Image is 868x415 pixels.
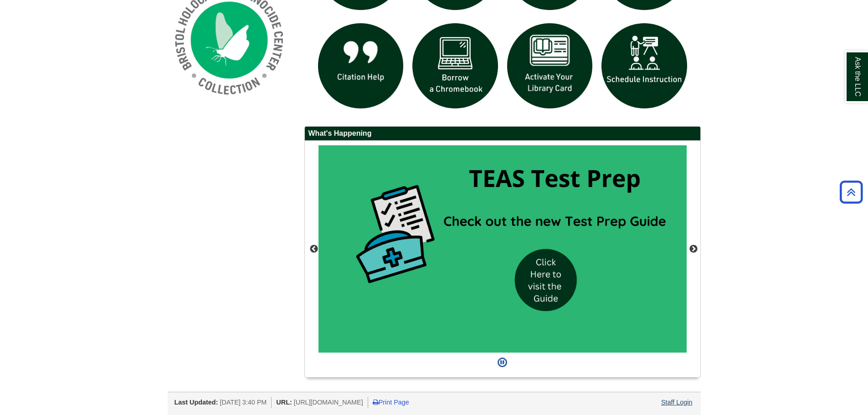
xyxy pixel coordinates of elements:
[305,127,700,141] h2: What's Happening
[313,19,408,113] img: citation help icon links to citation help guide page
[495,353,510,373] button: Pause
[503,19,597,113] img: activate Library Card icon links to form to activate student ID into library card
[689,245,698,254] button: Next
[309,245,318,254] button: Previous
[294,399,363,406] span: [URL][DOMAIN_NAME]
[408,19,503,113] img: Borrow a chromebook icon links to the borrow a chromebook web page
[661,399,693,406] a: Staff Login
[373,399,409,406] a: Print Page
[318,145,687,353] img: Check out the new TEAS Test Prep topic guide.
[837,186,866,198] a: Back to Top
[373,399,379,405] i: Print Page
[276,399,292,406] span: URL:
[597,19,692,113] img: For faculty. Schedule Library Instruction icon links to form.
[318,145,687,353] div: This box contains rotating images
[220,399,267,406] span: [DATE] 3:40 PM
[175,399,218,406] span: Last Updated:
